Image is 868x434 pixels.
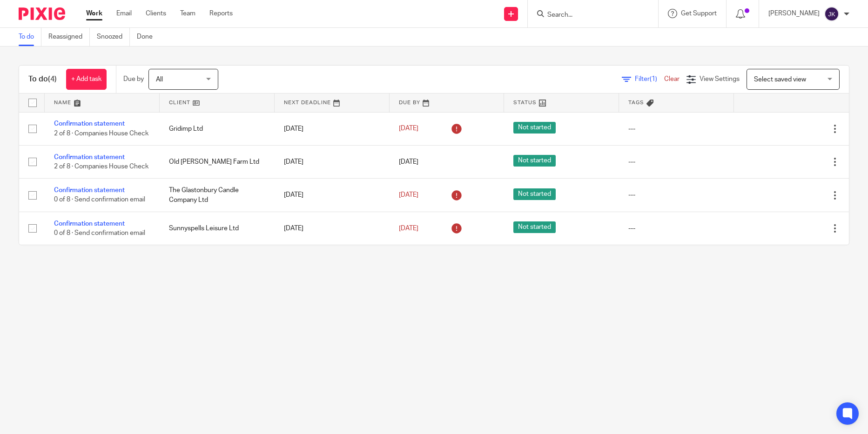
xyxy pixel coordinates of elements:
td: Old [PERSON_NAME] Farm Ltd [160,145,275,178]
span: View Settings [700,76,740,82]
span: (4) [48,75,57,83]
td: The Glastonbury Candle Company Ltd [160,179,275,212]
p: [PERSON_NAME] [768,9,820,18]
span: Tags [628,100,644,105]
td: [DATE] [275,145,390,178]
img: Pixie [19,7,65,20]
span: Get Support [681,10,717,17]
a: Confirmation statement [54,220,125,227]
img: svg%3E [824,7,839,21]
a: Confirmation statement [54,154,125,160]
input: Search [546,11,630,20]
h1: To do [28,74,57,84]
a: Reassigned [48,28,90,46]
div: --- [628,190,725,200]
a: Confirmation statement [54,187,125,194]
span: 2 of 8 · Companies House Check [54,163,148,170]
a: Team [180,9,195,18]
span: 2 of 8 · Companies House Check [54,130,148,137]
a: Email [116,9,132,18]
span: [DATE] [399,126,418,132]
span: [DATE] [399,159,418,165]
td: Sunnyspells Leisure Ltd [160,212,275,245]
td: [DATE] [275,112,390,145]
span: Not started [513,122,556,134]
p: Due by [123,74,144,84]
a: Work [86,9,102,18]
div: --- [628,224,725,233]
span: (1) [650,76,657,82]
span: Not started [513,188,556,200]
td: Gridimp Ltd [160,112,275,145]
a: Done [137,28,160,46]
span: All [156,76,163,83]
span: Not started [513,155,556,167]
span: Filter [635,76,664,82]
a: Snoozed [97,28,130,46]
div: --- [628,124,725,134]
span: Not started [513,221,556,233]
td: [DATE] [275,179,390,212]
a: Clients [146,9,166,18]
td: [DATE] [275,212,390,245]
a: Clear [664,76,680,82]
a: Reports [209,9,233,18]
span: Select saved view [754,76,806,83]
div: --- [628,157,725,167]
span: 0 of 8 · Send confirmation email [54,230,145,236]
a: To do [19,28,41,46]
span: 0 of 8 · Send confirmation email [54,197,145,203]
span: [DATE] [399,225,418,232]
a: Confirmation statement [54,120,125,127]
span: [DATE] [399,192,418,198]
a: + Add task [66,69,107,90]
